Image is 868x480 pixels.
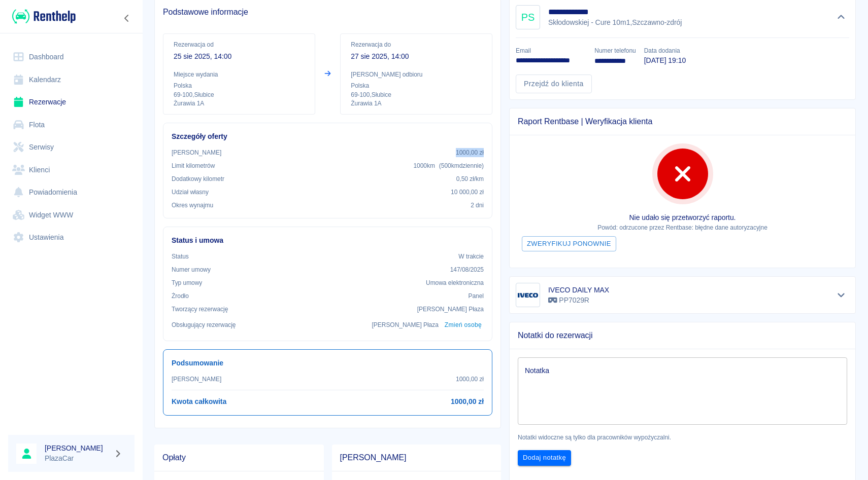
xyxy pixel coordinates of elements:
[518,330,847,341] span: Notatki do rezerwacji
[518,117,847,127] span: Raport Rentbase | Weryfikacja klienta
[548,295,609,306] p: PP7029R
[456,375,484,384] p: 1000,00 zł
[413,161,484,170] p: 1000 km
[172,201,213,210] p: Okres wynajmu
[469,291,484,301] p: Panel
[8,8,76,25] a: Renthelp logo
[518,433,847,442] p: Notatki widoczne są tylko dla pracowników wypożyczalni.
[516,75,592,93] a: Przejdź do klienta
[172,291,189,301] p: Żrodło
[456,174,484,183] p: 0,50 zł /km
[172,252,189,261] p: Status
[163,7,492,17] span: Podstawowe informacje
[372,320,439,329] p: [PERSON_NAME] Płaza
[516,5,540,29] div: PS
[8,91,135,114] a: Rezerwacje
[172,161,215,170] p: Limit kilometrów
[174,81,305,90] p: Polska
[174,51,305,62] p: 25 sie 2025, 14:00
[340,453,493,463] span: [PERSON_NAME]
[417,305,484,314] p: [PERSON_NAME] Płaza
[12,8,76,25] img: Renthelp logo
[174,90,305,99] p: 69-100 , Słubice
[172,320,236,329] p: Obsługujący rezerwację
[548,17,684,28] p: Skłodowskiej - Cure 10m1 , Szczawno-zdrój
[443,318,484,333] button: Zmień osobę
[119,12,135,25] button: Zwiń nawigację
[518,450,571,466] button: Dodaj notatkę
[351,81,482,90] p: Polska
[439,162,484,169] span: ( 500 km dziennie )
[518,212,847,223] p: Nie udało się przetworzyć raportu.
[172,305,228,314] p: Tworzący rezerwację
[351,40,482,49] p: Rezerwacja do
[8,136,135,159] a: Serwisy
[518,285,538,305] img: Image
[8,204,135,227] a: Widget WWW
[8,226,135,249] a: Ustawienia
[172,131,484,142] h6: Szczegóły oferty
[351,51,482,62] p: 27 sie 2025, 14:00
[8,181,135,204] a: Powiadomienia
[458,252,484,261] p: W trakcie
[45,443,110,453] h6: [PERSON_NAME]
[172,375,221,384] p: [PERSON_NAME]
[426,278,484,287] p: Umowa elektroniczna
[456,148,484,157] p: 1000,00 zł
[172,396,226,407] h6: Kwota całkowita
[174,70,305,79] p: Miejsce wydania
[8,114,135,136] a: Flota
[45,453,110,464] p: PlazaCar
[174,99,305,108] p: Żurawia 1A
[172,235,484,246] h6: Status i umowa
[351,90,482,99] p: 69-100 , Słubice
[162,453,316,463] span: Opłaty
[351,70,482,79] p: [PERSON_NAME] odbioru
[172,174,224,183] p: Dodatkowy kilometr
[8,159,135,181] a: Klienci
[833,288,850,302] button: Pokaż szczegóły
[594,46,636,55] p: Numer telefonu
[172,148,221,157] p: [PERSON_NAME]
[833,10,850,24] button: Ukryj szczegóły
[351,99,482,108] p: Żurawia 1A
[172,358,484,368] h6: Podsumowanie
[548,285,609,295] h6: IVECO DAILY MAX
[8,68,135,91] a: Kalendarz
[644,55,686,66] p: [DATE] 19:10
[644,46,686,55] p: Data dodania
[8,46,135,68] a: Dashboard
[450,265,484,274] p: 147/08/2025
[172,265,211,274] p: Numer umowy
[172,188,209,197] p: Udział własny
[451,188,484,197] p: 10 000,00 zł
[174,40,305,49] p: Rezerwacja od
[522,236,616,252] button: Zweryfikuj ponownie
[451,396,484,407] h6: 1000,00 zł
[518,223,847,232] p: Powód: odrzucone przez Rentbase: błędne dane autoryzacyjne
[172,278,202,287] p: Typ umowy
[471,201,484,210] p: 2 dni
[516,46,586,55] p: Email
